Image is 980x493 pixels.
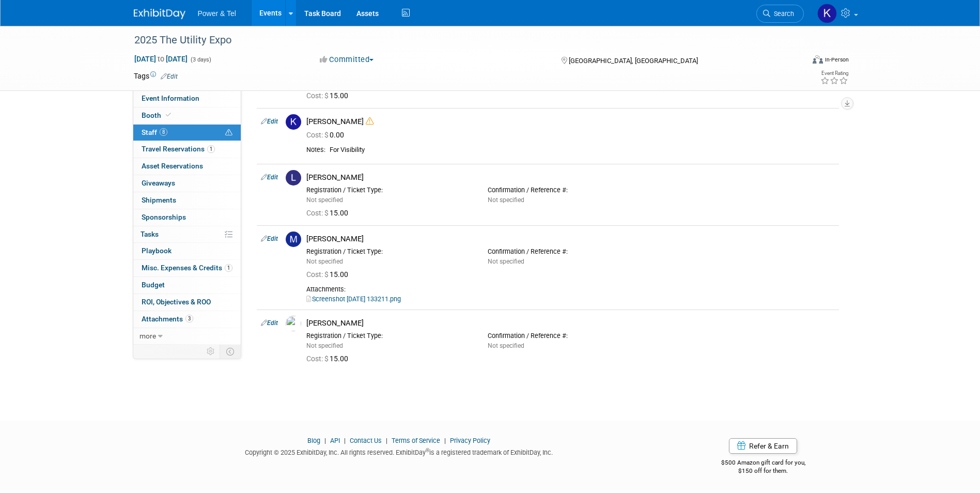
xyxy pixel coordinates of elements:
span: Sponsorships [142,213,186,221]
span: Not specified [306,196,343,204]
span: Attachments [142,315,193,323]
a: Edit [161,73,178,80]
img: Format-Inperson.png [813,55,823,64]
a: API [330,437,340,444]
a: Terms of Service [392,437,440,444]
td: Tags [134,71,178,81]
div: For Visibility [330,146,835,155]
a: Misc. Expenses & Credits1 [133,260,241,276]
div: $150 off for them. [680,467,847,475]
span: Potential Scheduling Conflict -- at least one attendee is tagged in another overlapping event. [225,128,232,137]
span: Tasks [141,230,159,238]
span: Not specified [306,342,343,349]
div: Copyright © 2025 ExhibitDay, Inc. All rights reserved. ExhibitDay is a registered trademark of Ex... [134,445,665,457]
span: to [156,55,166,63]
span: ROI, Objectives & ROO [142,298,211,306]
a: Edit [261,118,278,125]
span: [DATE] [DATE] [134,54,188,64]
div: Event Rating [820,71,848,76]
sup: ® [426,448,429,453]
span: Not specified [488,342,524,349]
span: Cost: $ [306,270,330,279]
span: 8 [160,128,167,136]
a: Blog [307,437,320,444]
div: Registration / Ticket Type: [306,186,472,194]
span: | [442,437,448,444]
div: Notes: [306,146,325,154]
a: Event Information [133,90,241,107]
span: 0.00 [306,131,348,139]
a: Tasks [133,226,241,243]
div: Confirmation / Reference #: [488,186,654,194]
span: Asset Reservations [142,162,203,170]
span: Power & Tel [198,9,236,18]
img: L.jpg [286,170,301,186]
span: more [139,332,156,340]
div: [PERSON_NAME] [306,173,835,182]
span: Search [770,10,794,18]
span: Giveaways [142,179,175,187]
div: 2025 The Utility Expo [131,31,788,50]
a: Search [756,5,804,23]
a: Edit [261,174,278,181]
span: 3 [185,315,193,322]
span: Shipments [142,196,176,204]
span: Staff [142,128,167,136]
a: Giveaways [133,175,241,192]
img: M.jpg [286,232,301,247]
a: Asset Reservations [133,158,241,175]
div: Confirmation / Reference #: [488,248,654,256]
button: Committed [316,54,378,65]
span: (3 days) [190,56,211,63]
span: | [341,437,348,444]
a: Playbook [133,243,241,259]
span: Not specified [306,258,343,265]
td: Toggle Event Tabs [220,345,241,358]
img: K.jpg [286,114,301,130]
a: Edit [261,319,278,327]
span: Cost: $ [306,91,330,100]
span: 15.00 [306,355,352,363]
a: Edit [261,235,278,242]
span: Travel Reservations [142,145,215,153]
span: Misc. Expenses & Credits [142,264,232,272]
td: Personalize Event Tab Strip [202,345,220,358]
span: [GEOGRAPHIC_DATA], [GEOGRAPHIC_DATA] [569,57,698,65]
span: Booth [142,111,173,119]
a: Booth [133,107,241,124]
a: Travel Reservations1 [133,141,241,158]
div: Event Format [743,54,849,69]
div: Registration / Ticket Type: [306,332,472,340]
a: Contact Us [350,437,382,444]
div: [PERSON_NAME] [306,117,835,127]
div: In-Person [825,56,849,64]
span: Cost: $ [306,131,330,139]
span: | [322,437,329,444]
span: 1 [225,264,232,272]
span: 1 [207,145,215,153]
a: Refer & Earn [729,438,797,454]
a: Attachments3 [133,311,241,328]
a: Privacy Policy [450,437,490,444]
span: | [383,437,390,444]
span: Playbook [142,246,172,255]
a: Shipments [133,192,241,209]
span: Cost: $ [306,209,330,217]
a: Budget [133,277,241,294]
span: Cost: $ [306,355,330,363]
span: Budget [142,281,165,289]
span: Event Information [142,94,199,102]
i: Double-book Warning! [366,117,374,125]
i: Booth reservation complete [166,112,171,118]
span: 15.00 [306,209,352,217]
a: Staff8 [133,125,241,141]
img: Kelley Hood [817,4,837,23]
div: [PERSON_NAME] [306,234,835,244]
a: Sponsorships [133,209,241,226]
span: Not specified [488,258,524,265]
a: Screenshot [DATE] 133211.png [306,295,401,303]
a: ROI, Objectives & ROO [133,294,241,311]
span: Not specified [488,196,524,204]
img: ExhibitDay [134,9,185,19]
a: more [133,328,241,345]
